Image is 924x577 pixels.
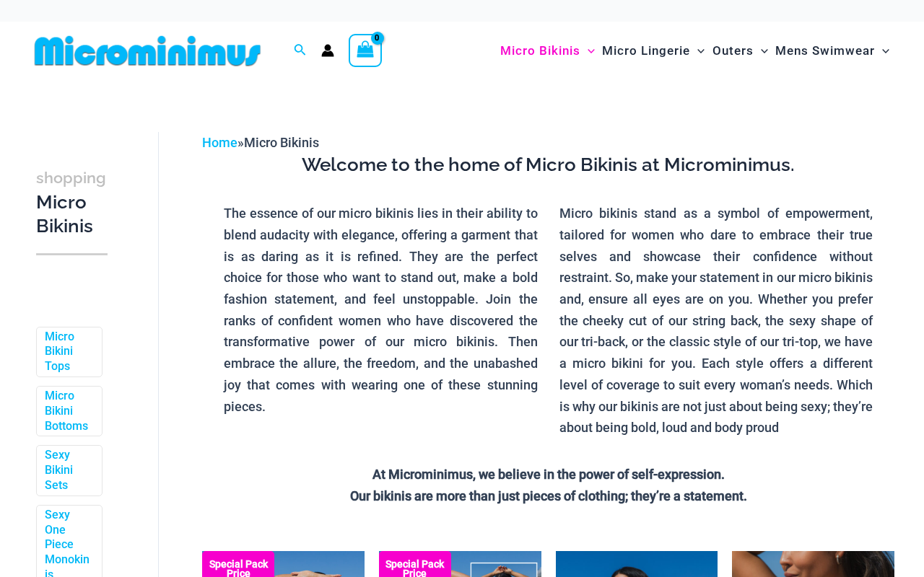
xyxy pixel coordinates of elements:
a: Micro Bikini Tops [45,330,91,374]
img: MM SHOP LOGO FLAT [29,35,266,67]
span: shopping [36,169,106,187]
span: Micro Lingerie [602,32,690,69]
strong: At Microminimus, we believe in the power of self-expression. [372,467,725,482]
a: Micro Bikini Bottoms [45,389,91,433]
span: Menu Toggle [875,32,889,69]
p: The essence of our micro bikinis lies in their ability to blend audacity with elegance, offering ... [224,203,538,417]
a: OutersMenu ToggleMenu Toggle [709,29,772,73]
span: Menu Toggle [580,32,595,69]
a: Micro LingerieMenu ToggleMenu Toggle [598,29,708,73]
a: View Shopping Cart, empty [349,34,382,67]
span: Outers [712,32,754,69]
a: Micro BikinisMenu ToggleMenu Toggle [497,29,598,73]
a: Account icon link [321,44,334,57]
a: Mens SwimwearMenu ToggleMenu Toggle [772,29,893,73]
nav: Site Navigation [494,27,895,75]
a: Search icon link [294,42,307,60]
h3: Micro Bikinis [36,165,108,239]
span: » [202,135,319,150]
span: Micro Bikinis [244,135,319,150]
span: Menu Toggle [690,32,705,69]
a: Home [202,135,237,150]
a: Sexy Bikini Sets [45,448,91,493]
span: Micro Bikinis [500,32,580,69]
span: Menu Toggle [754,32,768,69]
strong: Our bikinis are more than just pieces of clothing; they’re a statement. [350,488,747,503]
h3: Welcome to the home of Micro Bikinis at Microminimus. [213,153,884,177]
span: Mens Swimwear [775,32,875,69]
p: Micro bikinis stand as a symbol of empowerment, tailored for women who dare to embrace their true... [559,203,873,439]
